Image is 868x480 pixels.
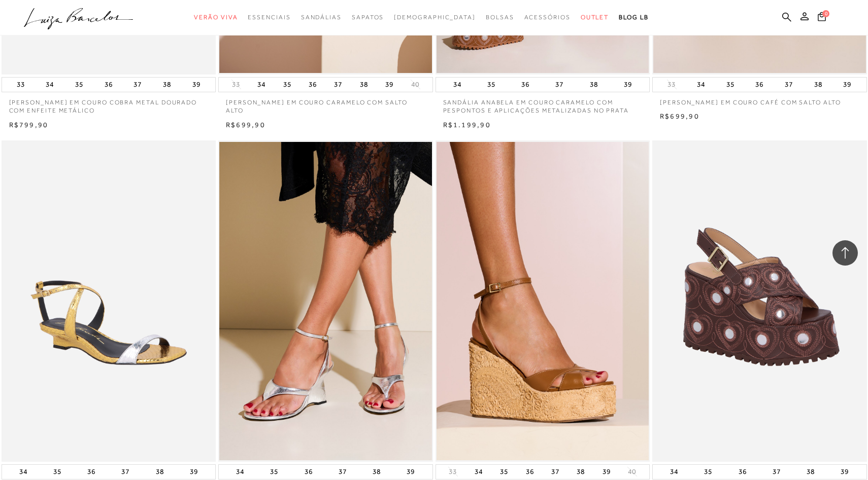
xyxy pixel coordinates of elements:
[153,465,167,479] button: 38
[436,92,650,116] a: SANDÁLIA ANABELA EM COURO CARAMELO COM PESPONTOS E APLICAÇÕES METALIZADAS NO PRATA
[653,142,866,460] a: SANDÁLIA ANABELA EM COURO CAFÉ COM PESPONTOS E APLICAÇÕES METALIZADAS NO PRATA
[450,78,464,92] button: 34
[694,78,708,92] button: 34
[357,78,371,92] button: 38
[394,8,476,27] a: noSubCategoriesText
[43,78,57,92] button: 34
[484,78,498,92] button: 35
[301,8,342,27] a: categoryNavScreenReaderText
[16,465,30,479] button: 34
[306,78,320,92] button: 36
[160,78,174,92] button: 38
[443,121,491,129] span: R$1.199,90
[599,465,614,479] button: 39
[770,465,784,479] button: 37
[102,78,116,92] button: 36
[3,142,215,460] img: SANDÁLIA ANABELA EM COURO COBRA METAL DOURADA COM TIRAS
[394,14,476,21] span: [DEMOGRAPHIC_DATA]
[587,78,601,92] button: 38
[437,142,649,460] img: SANDÁLIA ANABELA EM COURO CARAMELO COM SOLADO TEXTURIZADO
[664,80,679,89] button: 33
[518,78,532,92] button: 36
[822,10,829,17] span: 0
[619,8,648,27] a: BLOG LB
[723,78,738,92] button: 35
[736,465,750,479] button: 36
[254,78,269,92] button: 34
[811,78,825,92] button: 38
[581,8,609,27] a: categoryNavScreenReaderText
[352,14,384,21] span: Sapatos
[619,14,648,21] span: BLOG LB
[370,465,384,479] button: 38
[404,465,418,479] button: 39
[219,142,432,460] a: SANDÁLIA ANABELA DE DEDO EM COURO PRATA SANDÁLIA ANABELA DE DEDO EM COURO PRATA
[189,78,204,92] button: 39
[524,8,571,27] a: categoryNavScreenReaderText
[701,465,715,479] button: 35
[497,465,511,479] button: 35
[574,465,588,479] button: 38
[72,78,86,92] button: 35
[548,465,562,479] button: 37
[524,14,571,21] span: Acessórios
[523,465,537,479] button: 36
[667,465,681,479] button: 34
[187,465,201,479] button: 39
[446,467,460,476] button: 33
[437,142,649,460] a: SANDÁLIA ANABELA EM COURO CARAMELO COM SOLADO TEXTURIZADO SANDÁLIA ANABELA EM COURO CARAMELO COM ...
[226,121,265,129] span: R$699,90
[130,78,145,92] button: 37
[233,465,247,479] button: 34
[2,92,216,116] a: [PERSON_NAME] EM COURO COBRA METAL DOURADO COM ENFEITE METÁLICO
[248,8,290,27] a: categoryNavScreenReaderText
[838,465,852,479] button: 39
[3,142,215,460] a: SANDÁLIA ANABELA EM COURO COBRA METAL DOURADA COM TIRAS SANDÁLIA ANABELA EM COURO COBRA METAL DOU...
[653,140,867,462] img: SANDÁLIA ANABELA EM COURO CAFÉ COM PESPONTOS E APLICAÇÕES METALIZADAS NO PRATA
[336,465,350,479] button: 37
[302,465,316,479] button: 36
[804,465,818,479] button: 38
[621,78,635,92] button: 39
[229,80,243,89] button: 33
[581,14,609,21] span: Outlet
[280,78,294,92] button: 35
[14,78,28,92] button: 33
[486,8,514,27] a: categoryNavScreenReaderText
[267,465,281,479] button: 35
[486,14,514,21] span: Bolsas
[50,465,64,479] button: 35
[782,78,796,92] button: 37
[84,465,98,479] button: 36
[118,465,132,479] button: 37
[752,78,766,92] button: 36
[331,78,345,92] button: 37
[248,14,290,21] span: Essenciais
[815,11,829,25] button: 0
[660,112,699,120] span: R$699,90
[472,465,486,479] button: 34
[219,142,432,460] img: SANDÁLIA ANABELA DE DEDO EM COURO PRATA
[408,80,422,89] button: 40
[194,8,238,27] a: categoryNavScreenReaderText
[194,14,238,21] span: Verão Viva
[625,467,639,476] button: 40
[352,8,384,27] a: categoryNavScreenReaderText
[652,92,867,107] a: [PERSON_NAME] EM COURO CAFÉ COM SALTO ALTO
[218,92,433,116] a: [PERSON_NAME] EM COURO CARAMELO COM SALTO ALTO
[9,121,49,129] span: R$799,90
[301,14,342,21] span: Sandálias
[552,78,566,92] button: 37
[382,78,396,92] button: 39
[840,78,854,92] button: 39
